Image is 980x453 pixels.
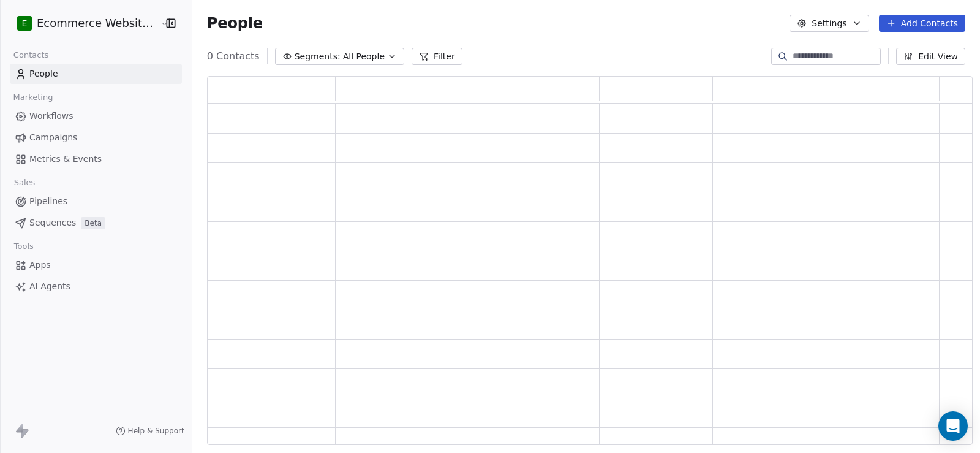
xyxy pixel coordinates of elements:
span: People [207,14,263,32]
span: Sequences [29,216,76,229]
button: Add Contacts [879,15,965,32]
button: Settings [790,15,869,32]
span: All People [343,50,385,63]
div: Open Intercom Messenger [938,411,968,441]
span: Ecommerce Website Builder [37,15,157,31]
span: Metrics & Events [29,153,102,166]
span: Tools [9,237,39,256]
a: SequencesBeta [10,213,182,233]
a: Campaigns [10,128,182,148]
span: Campaigns [29,131,77,144]
span: Sales [9,173,40,192]
button: EEcommerce Website Builder [15,13,152,34]
span: Apps [29,259,51,272]
span: Segments: [295,50,341,63]
span: E [22,17,28,29]
a: Help & Support [116,426,184,436]
span: Beta [81,217,105,229]
span: Pipelines [29,195,67,208]
a: Workflows [10,106,182,126]
a: AI Agents [10,276,182,297]
span: People [29,67,58,80]
span: Workflows [29,110,73,123]
button: Edit View [896,48,965,65]
span: Help & Support [128,426,184,436]
span: Marketing [8,88,58,107]
button: Filter [412,48,462,65]
a: Metrics & Events [10,149,182,169]
a: Apps [10,255,182,275]
span: AI Agents [29,280,70,293]
a: People [10,64,182,84]
span: Contacts [8,46,54,64]
span: 0 Contacts [207,49,260,64]
a: Pipelines [10,191,182,211]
